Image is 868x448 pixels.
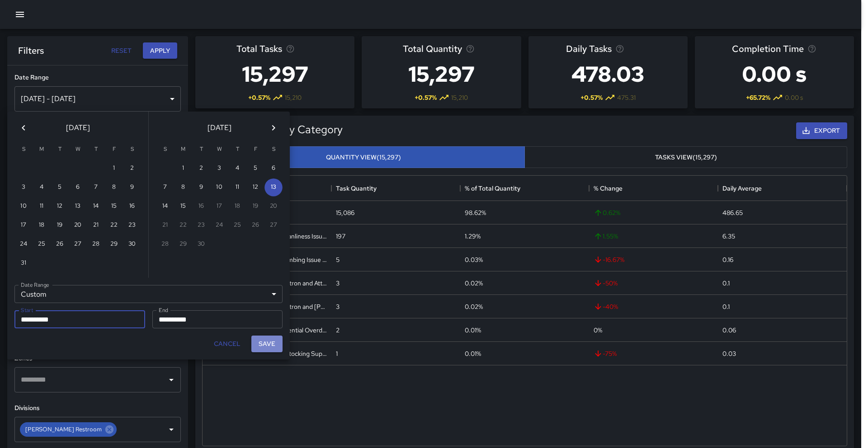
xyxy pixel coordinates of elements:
[246,178,264,196] button: 12
[14,197,33,215] button: 10
[105,178,123,196] button: 8
[123,197,141,215] button: 16
[211,140,227,159] span: Wednesday
[156,197,174,215] button: 14
[174,197,192,215] button: 15
[105,197,123,215] button: 15
[210,336,244,352] button: Cancel
[51,197,69,215] button: 12
[52,140,68,159] span: Tuesday
[87,178,105,196] button: 7
[105,235,123,253] button: 29
[88,140,104,159] span: Thursday
[264,178,283,196] button: 13
[69,216,87,234] button: 20
[174,178,192,196] button: 8
[51,235,69,253] button: 26
[21,281,49,289] label: Date Range
[192,159,210,177] button: 2
[33,178,51,196] button: 4
[210,178,228,196] button: 10
[265,140,282,159] span: Saturday
[264,119,283,137] button: Next month
[51,216,69,234] button: 19
[87,197,105,215] button: 14
[14,235,33,253] button: 24
[14,285,283,303] div: Custom
[228,178,246,196] button: 11
[123,216,141,234] button: 23
[69,235,87,253] button: 27
[14,254,33,272] button: 31
[14,178,33,196] button: 3
[106,140,122,159] span: Friday
[14,119,33,137] button: Previous month
[33,216,51,234] button: 18
[69,197,87,215] button: 13
[210,159,228,177] button: 3
[105,159,123,177] button: 1
[193,140,209,159] span: Tuesday
[21,306,33,314] label: Start
[123,178,141,196] button: 9
[33,197,51,215] button: 11
[87,235,105,253] button: 28
[33,140,50,159] span: Monday
[123,235,141,253] button: 30
[70,140,86,159] span: Wednesday
[87,216,105,234] button: 21
[156,178,174,196] button: 7
[105,216,123,234] button: 22
[208,121,231,134] span: [DATE]
[174,159,192,177] button: 1
[229,140,245,159] span: Thursday
[192,178,210,196] button: 9
[123,159,141,177] button: 2
[124,140,140,159] span: Saturday
[15,140,32,159] span: Sunday
[159,306,168,314] label: End
[14,216,33,234] button: 17
[247,140,264,159] span: Friday
[157,140,173,159] span: Sunday
[66,121,90,134] span: [DATE]
[228,159,246,177] button: 4
[264,159,283,177] button: 6
[246,159,264,177] button: 5
[175,140,191,159] span: Monday
[251,336,283,352] button: Save
[69,178,87,196] button: 6
[51,178,69,196] button: 5
[33,235,51,253] button: 25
